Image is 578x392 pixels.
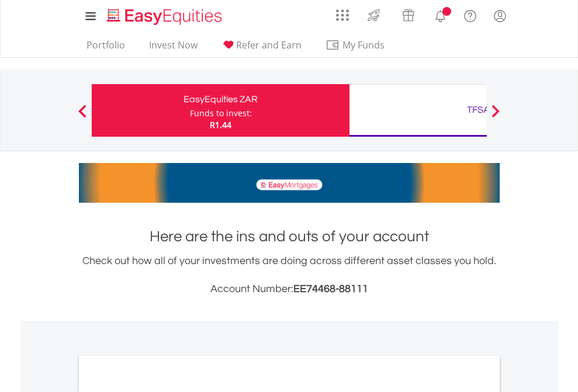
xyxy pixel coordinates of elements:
[79,281,500,297] h3: Account Number:
[364,6,383,25] img: thrive-v2.svg
[484,110,507,122] button: Next
[217,39,306,57] a: Refer and Earn
[144,39,202,57] a: Invest Now
[210,119,231,130] span: R1.44
[336,9,349,22] img: grid-menu-icon.svg
[293,283,368,294] span: EE74468-88111
[79,226,500,247] h1: Here are the ins and outs of your account
[105,7,227,26] img: EasyEquities_Logo.png
[102,3,227,26] a: Home page
[391,3,425,25] a: Vouchers
[99,91,342,107] div: EasyEquities ZAR
[79,163,500,203] img: EasyMortage Promotion Banner
[190,107,252,119] div: Funds to invest:
[328,3,357,22] a: AppsGrid
[82,39,130,57] a: Portfolio
[236,39,302,51] span: Refer and Earn
[455,3,485,26] a: FAQ's and Support
[485,3,515,29] a: My Profile
[399,6,418,25] img: vouchers-v2.svg
[71,110,94,122] button: Previous
[79,253,500,297] div: Check out how all of your investments are doing across different asset classes you hold.
[425,3,455,26] a: Notifications
[326,37,402,53] span: My Funds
